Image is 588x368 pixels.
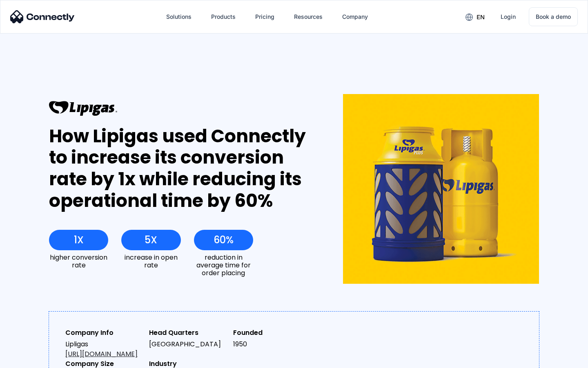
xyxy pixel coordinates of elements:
ul: Language list [16,354,49,365]
a: Book a demo [529,7,578,26]
div: increase in open rate [121,254,180,269]
a: [URL][DOMAIN_NAME] [65,349,138,359]
div: Pricing [255,11,274,22]
div: Solutions [160,7,198,27]
div: Resources [287,7,329,27]
div: Head Quarters [149,328,226,338]
aside: Language selected: English [8,354,49,365]
div: higher conversion rate [49,254,108,269]
div: Company [336,7,374,27]
div: 1950 [233,339,310,349]
div: Products [205,7,242,27]
img: Connectly Logo [10,10,75,23]
div: Products [211,11,236,22]
div: reduction in average time for order placing [194,254,253,277]
div: Solutions [166,11,192,22]
div: Founded [233,328,310,338]
a: Login [494,7,522,27]
div: Resources [294,11,323,22]
div: Lipligas [65,339,143,359]
div: Company [342,11,368,22]
div: How Lipigas used Connectly to increase its conversion rate by 1x while reducing its operational t... [49,126,313,212]
div: 60% [214,234,234,246]
div: en [477,11,485,23]
div: Login [501,11,516,22]
div: Company Info [65,328,143,338]
div: 1X [74,234,84,246]
a: Pricing [249,7,281,27]
div: [GEOGRAPHIC_DATA] [149,339,226,349]
div: 5X [145,234,157,246]
div: en [459,11,491,23]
